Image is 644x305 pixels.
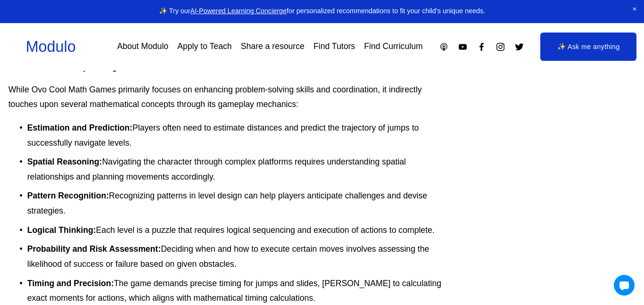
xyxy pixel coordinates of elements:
p: Navigating the character through complex platforms requires understanding spatial relationships a... [27,155,453,185]
strong: Probability and Risk Assessment: [27,244,161,254]
a: Instagram [495,42,505,52]
strong: Pattern Recognition: [27,191,109,200]
a: About Modulo [117,39,168,55]
a: Apply to Teach [177,39,231,55]
a: Share a resource [241,39,305,55]
a: YouTube [458,42,468,52]
p: Players often need to estimate distances and predict the trajectory of jumps to successfully navi... [27,121,453,151]
p: Deciding when and how to execute certain moves involves assessing the likelihood of success or fa... [27,242,453,272]
a: Twitter [514,42,524,52]
p: Recognizing patterns in level design can help players anticipate challenges and devise strategies. [27,189,453,219]
strong: Spatial Reasoning: [27,157,102,166]
strong: Logical Thinking: [27,225,96,235]
a: Facebook [477,42,487,52]
strong: Estimation and Prediction: [27,123,132,132]
a: Find Curriculum [364,39,422,55]
strong: Timing and Precision: [27,279,114,288]
p: While Ovo Cool Math Games primarily focuses on enhancing problem-solving skills and coordination,... [8,82,453,113]
a: Find Tutors [314,39,355,55]
a: AI-Powered Learning Concierge [190,7,287,15]
a: ✨ Ask me anything [540,33,636,61]
strong: Educational Concepts Taught: [8,62,128,72]
a: Modulo [26,38,76,55]
p: Each level is a puzzle that requires logical sequencing and execution of actions to complete. [27,223,453,238]
a: Apple Podcasts [439,42,449,52]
